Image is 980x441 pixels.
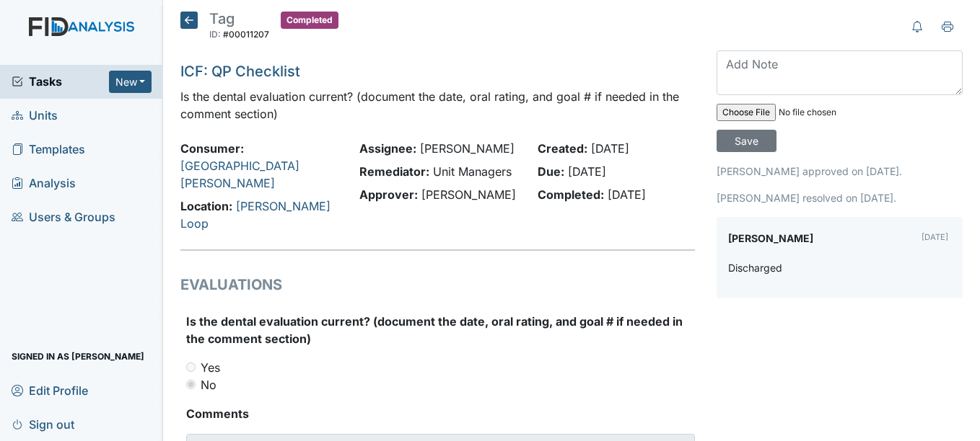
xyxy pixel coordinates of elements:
strong: Remediator: [359,164,429,179]
span: [PERSON_NAME] [420,141,515,156]
strong: Approver: [359,187,418,202]
a: Tasks [12,73,109,90]
strong: Created: [538,141,587,156]
a: [PERSON_NAME] Loop [180,199,331,231]
span: Tag [209,10,235,27]
small: [DATE] [922,232,948,242]
span: [DATE] [568,164,606,179]
strong: Assignee: [359,141,416,156]
input: Yes [186,362,196,372]
a: [GEOGRAPHIC_DATA][PERSON_NAME] [180,159,299,190]
strong: Comments [186,405,694,422]
strong: Consumer: [180,141,244,156]
label: Is the dental evaluation current? (document the date, oral rating, and goal # if needed in the co... [186,313,694,347]
p: Discharged [728,260,782,275]
span: Templates [12,138,85,161]
p: Is the dental evaluation current? (document the date, oral rating, and goal # if needed in the co... [180,88,694,122]
p: [PERSON_NAME] resolved on [DATE]. [717,190,963,205]
span: Users & Groups [12,206,115,228]
label: No [201,376,216,393]
strong: Completed: [538,187,604,202]
span: Edit Profile [12,379,88,401]
a: ICF: QP Checklist [180,63,300,80]
span: ID: [209,29,221,40]
span: [PERSON_NAME] [421,187,516,202]
input: No [186,380,196,389]
span: [DATE] [591,141,629,156]
span: Sign out [12,413,74,435]
input: Save [717,130,776,152]
label: [PERSON_NAME] [728,228,813,249]
span: Analysis [12,172,76,195]
span: Units [12,104,58,127]
p: [PERSON_NAME] approved on [DATE]. [717,164,963,179]
span: Signed in as [PERSON_NAME] [12,345,144,367]
span: Completed [281,12,338,29]
span: [DATE] [608,187,646,202]
span: Unit Managers [433,164,512,179]
button: New [109,71,152,93]
label: Yes [201,359,220,376]
h1: EVALUATIONS [180,274,694,295]
span: #00011207 [223,29,269,40]
strong: Due: [538,164,564,179]
strong: Location: [180,199,232,213]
